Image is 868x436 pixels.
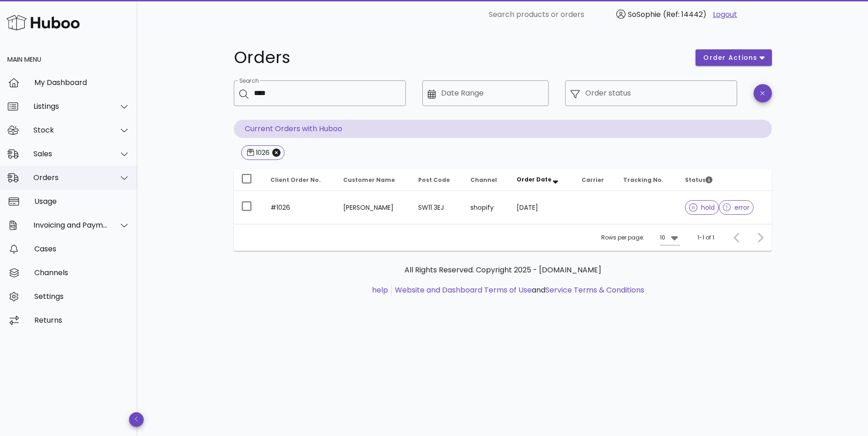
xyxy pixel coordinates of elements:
[685,176,712,184] span: Status
[234,49,685,66] h1: Orders
[343,176,395,184] span: Customer Name
[689,204,715,211] span: hold
[582,176,604,184] span: Carrier
[509,169,574,191] th: Order Date: Sorted descending. Activate to remove sorting.
[463,191,509,224] td: shopify
[697,234,714,242] div: 1-1 of 1
[239,78,259,85] label: Search
[695,49,771,66] button: order actions
[703,53,758,63] span: order actions
[33,149,108,158] div: Sales
[660,234,665,242] div: 10
[678,169,771,191] th: Status
[574,169,616,191] th: Carrier
[372,285,388,295] a: help
[234,120,772,138] p: Current Orders with Huboo
[418,176,450,184] span: Post Code
[628,9,661,20] span: SoSophie
[254,148,270,157] div: 1026
[601,224,680,251] div: Rows per page:
[411,169,463,191] th: Post Code
[723,204,750,211] span: error
[34,292,130,301] div: Settings
[470,176,497,184] span: Channel
[33,173,108,182] div: Orders
[663,9,706,20] span: (Ref: 14442)
[272,149,280,157] button: Close
[392,285,644,296] li: and
[6,13,80,32] img: Huboo Logo
[545,285,644,295] a: Service Terms & Conditions
[395,285,532,295] a: Website and Dashboard Terms of Use
[616,169,678,191] th: Tracking No.
[517,175,551,183] span: Order Date
[660,230,680,245] div: 10Rows per page:
[33,102,108,111] div: Listings
[263,191,336,224] td: #1026
[411,191,463,224] td: SW11 3EJ
[463,169,509,191] th: Channel
[33,126,108,134] div: Stock
[336,169,410,191] th: Customer Name
[34,268,130,277] div: Channels
[34,245,130,253] div: Cases
[34,316,130,324] div: Returns
[509,191,574,224] td: [DATE]
[713,9,737,20] a: Logout
[33,221,108,229] div: Invoicing and Payments
[270,176,321,184] span: Client Order No.
[336,191,410,224] td: [PERSON_NAME]
[34,78,130,87] div: My Dashboard
[241,265,765,276] p: All Rights Reserved. Copyright 2025 - [DOMAIN_NAME]
[263,169,336,191] th: Client Order No.
[34,197,130,206] div: Usage
[623,176,663,184] span: Tracking No.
